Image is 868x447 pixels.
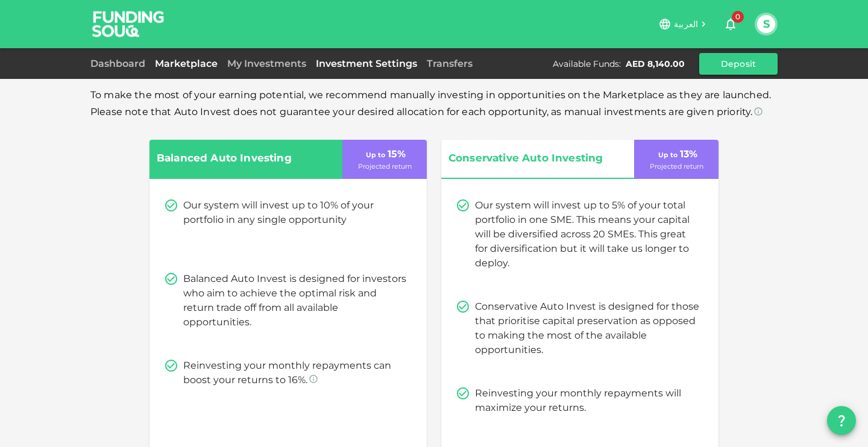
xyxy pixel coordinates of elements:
[90,89,771,117] span: To make the most of your earning potential, we recommend manually investing in opportunities on t...
[183,358,407,387] p: Reinvesting your monthly repayments can boost your returns to 16%.
[90,58,150,69] a: Dashboard
[650,161,703,172] p: Projected return
[674,19,698,30] span: العربية
[363,147,406,161] p: 15 %
[827,406,856,435] button: question
[222,58,311,69] a: My Investments
[422,58,477,69] a: Transfers
[358,161,412,172] p: Projected return
[475,299,699,357] p: Conservative Auto Invest is designed for those that prioritise capital preservation as opposed to...
[150,58,222,69] a: Marketplace
[732,11,744,23] span: 0
[658,151,678,159] span: Up to
[656,147,697,161] p: 13 %
[311,58,422,69] a: Investment Settings
[699,53,778,75] button: Deposit
[475,198,699,270] p: Our system will invest up to 5% of your total portfolio in one SME. This means your capital will ...
[157,149,319,167] span: Balanced Auto Investing
[448,149,611,167] span: Conservative Auto Investing
[719,12,743,36] button: 0
[553,58,621,70] div: Available Funds :
[475,386,699,415] p: Reinvesting your monthly repayments will maximize your returns.
[366,151,385,159] span: Up to
[183,272,407,330] p: Balanced Auto Invest is designed for investors who aim to achieve the optimal risk and return tra...
[626,58,685,70] div: AED 8,140.00
[183,198,407,227] p: Our system will invest up to 10% of your portfolio in any single opportunity
[757,15,775,33] button: S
